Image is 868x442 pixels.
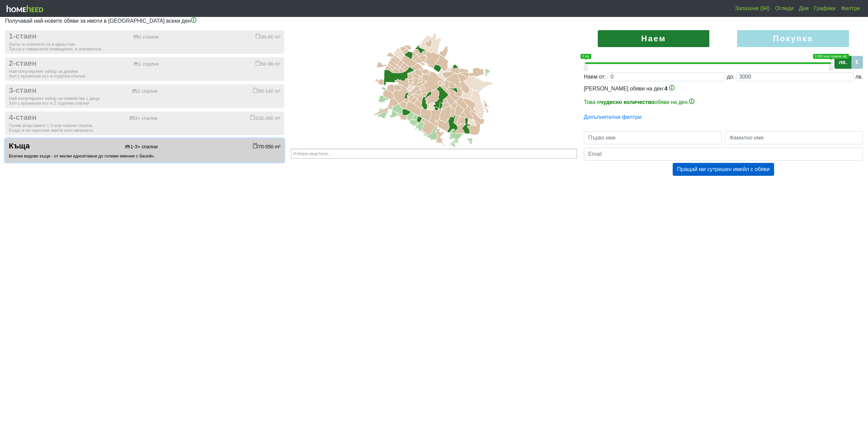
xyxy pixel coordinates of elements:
[9,59,37,68] span: 2-стаен
[725,131,863,144] input: Фамилно име
[133,61,159,67] div: 1 спалня
[9,69,280,79] div: Най-популярният избор за двойки. Хол с кухненски кът и отделна спалня
[673,163,774,176] button: Пращай ми сутрешен имейл с обяви
[669,85,674,90] img: info-3.png
[855,73,863,81] div: лв.
[129,115,158,121] div: 3+ спални
[584,85,863,106] div: [PERSON_NAME] обяви на ден:
[9,96,280,106] div: Най-популярният избор за семейства с деца. Хол с кухненски кът и 2 отделни спални
[250,114,281,121] div: 100-260 m²
[834,56,851,69] label: лв.
[9,123,280,133] div: Голям апартамент с 3 или повече спални. Също и по-луксозни имоти като мезонети.
[125,144,158,150] div: 1-3+ спални
[727,73,734,81] div: до:
[9,86,37,95] span: 3-стаен
[600,99,655,105] b: чудесно количество
[665,86,668,91] span: 4
[772,2,796,15] a: Огледи
[813,54,849,59] span: 3 000 или повече лв.
[598,30,709,47] label: Наем
[580,54,591,59] span: 0 лв.
[732,2,772,15] a: Запазени (94)
[133,34,159,40] div: 0 спални
[584,73,606,81] div: Наем от:
[9,42,280,51] div: Холът и спалнята са в една стая. Тук са и таванските помещения, и ателиетата.
[9,32,37,41] span: 1-стаен
[737,30,849,47] label: Покупка
[5,84,284,108] button: 3-стаен 2 спални 80-140 m² Най-популярният избор за семейства с деца.Хол с кухненски кът и 2 отде...
[5,57,284,81] button: 2-стаен 1 спалня 50-90 m² Най-популярният избор за двойки.Хол с кухненски кът и отделна спалня
[132,88,157,94] div: 2 спални
[253,143,281,150] div: 70-550 m²
[9,154,280,159] div: Всички видове къщи - от малки едноетажни до големи имения с басейн.
[256,60,281,67] div: 50-90 m²
[5,139,284,162] button: Къща 1-3+ спални 70-550 m² Всички видове къщи - от малки едноетажни до големи имения с басейн.
[5,30,284,54] button: 1-стаен 0 спални 30-60 m² Холът и спалнята са в една стая.Тук са и таванските помещения, и ателие...
[191,17,196,23] img: info-3.png
[584,114,643,120] a: Допълнителни филтри:
[253,87,281,94] div: 80-140 m²
[584,98,863,106] p: Това е обяви на ден.
[584,131,722,144] input: Първо име
[256,33,281,40] div: 30-60 m²
[9,113,37,122] span: 4-стаен
[811,2,839,15] a: Графики
[689,99,694,104] img: info-3.png
[584,148,863,161] input: Email
[851,56,863,69] label: €
[838,2,863,15] a: Филтри
[796,2,811,15] a: Дни
[5,111,284,135] button: 4-стаен 3+ спални 100-260 m² Голям апартамент с 3 или повече спални.Също и по-луксозни имоти като...
[9,142,30,151] span: Къща
[5,17,863,25] p: Получавай най-новите обяви за имоти в [GEOGRAPHIC_DATA] всеки ден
